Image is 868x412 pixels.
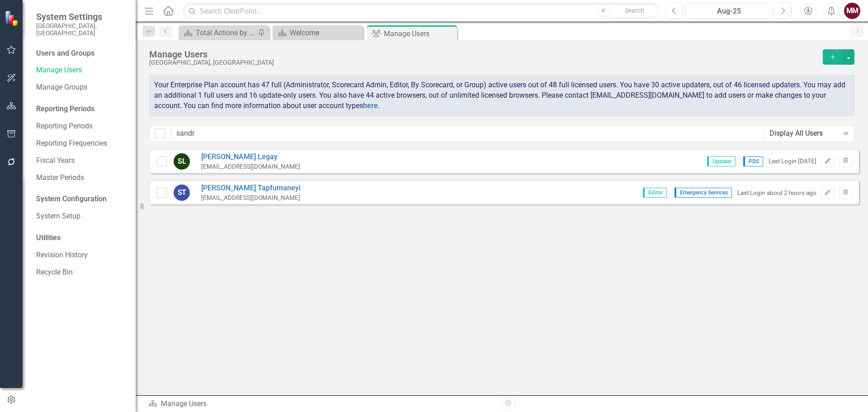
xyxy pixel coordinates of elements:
[170,125,764,142] input: Filter Users...
[36,82,127,93] a: Manage Groups
[275,27,361,38] a: Welcome
[36,138,127,149] a: Reporting Frequencies
[196,27,255,38] div: Total Actions by Type
[36,211,127,222] a: System Setup
[844,3,860,19] button: MM
[154,81,845,110] span: Your Enterprise Plan account has 47 full (Administrator, Scorecard Admin, Editor, By Scorecard, o...
[36,267,127,278] a: Recycle Bin
[201,162,300,171] div: [EMAIL_ADDRESS][DOMAIN_NAME]
[201,152,300,162] a: [PERSON_NAME] Legay
[148,399,495,409] div: Manage Users
[363,101,378,110] a: here
[201,194,301,202] div: [EMAIL_ADDRESS][DOMAIN_NAME]
[149,59,818,66] div: [GEOGRAPHIC_DATA], [GEOGRAPHIC_DATA]
[36,65,127,76] a: Manage Users
[36,156,127,166] a: Fiscal Years
[36,48,127,59] div: Users and Groups
[174,185,190,201] div: ST
[36,173,127,183] a: Master Periods
[36,233,127,243] div: Utilities
[183,3,659,19] input: Search ClearPoint...
[201,183,301,194] a: [PERSON_NAME] Tapfumaneyi
[5,10,20,26] img: ClearPoint Strategy
[36,11,127,22] span: System Settings
[707,156,736,166] span: Updater
[36,104,127,114] div: Reporting Periods
[174,153,190,170] div: SL
[36,121,127,132] a: Reporting Periods
[384,28,455,39] div: Manage Users
[737,189,816,197] div: Last Login about 2 hours ago
[36,22,127,37] small: [GEOGRAPHIC_DATA], [GEOGRAPHIC_DATA]
[743,156,763,166] span: PDS
[36,194,127,204] div: System Configuration
[769,128,839,139] div: Display All Users
[149,49,818,59] div: Manage Users
[643,188,667,198] span: Editor
[769,157,816,166] div: Last Login [DATE]
[290,27,361,38] div: Welcome
[689,6,769,17] div: Aug-25
[675,188,732,198] span: Emergency Services
[181,27,255,38] a: Total Actions by Type
[685,3,772,19] button: Aug-25
[36,250,127,260] a: Revision History
[625,7,644,14] span: Search
[612,5,657,17] button: Search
